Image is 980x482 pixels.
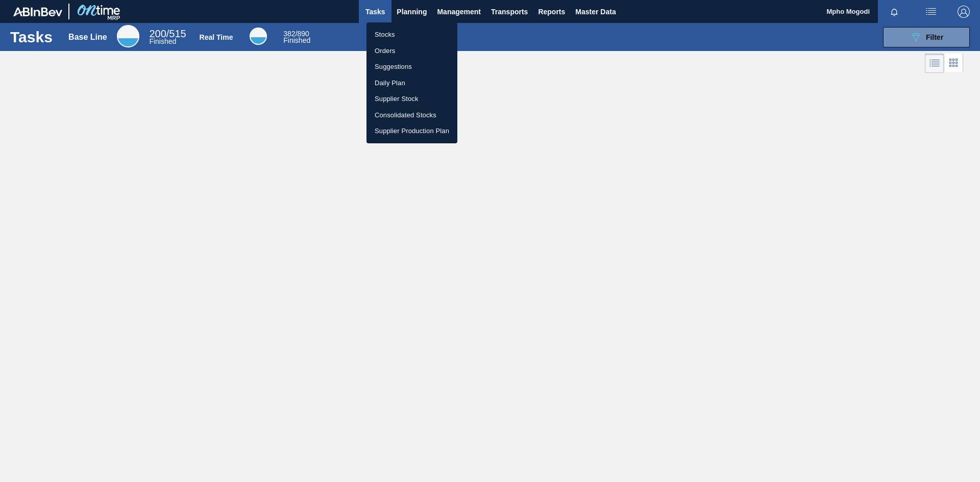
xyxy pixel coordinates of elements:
a: Orders [366,43,457,59]
a: Supplier Production Plan [366,123,457,139]
a: Supplier Stock [366,91,457,107]
a: Stocks [366,27,457,43]
a: Daily Plan [366,75,457,91]
a: Consolidated Stocks [366,107,457,123]
a: Suggestions [366,59,457,75]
